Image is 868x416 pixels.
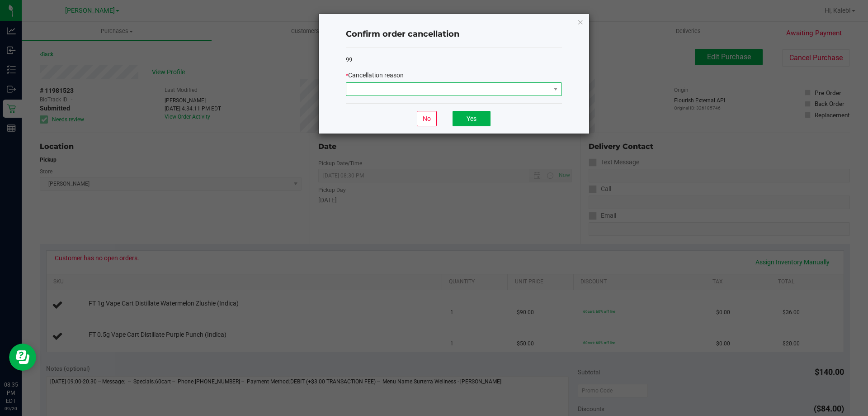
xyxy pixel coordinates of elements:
[577,16,584,27] button: Close
[9,344,36,371] iframe: Resource center
[453,111,491,126] button: Yes
[346,56,352,63] span: 99
[417,111,437,126] button: No
[348,72,404,79] span: Cancellation reason
[346,29,562,40] h4: Confirm order cancellation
